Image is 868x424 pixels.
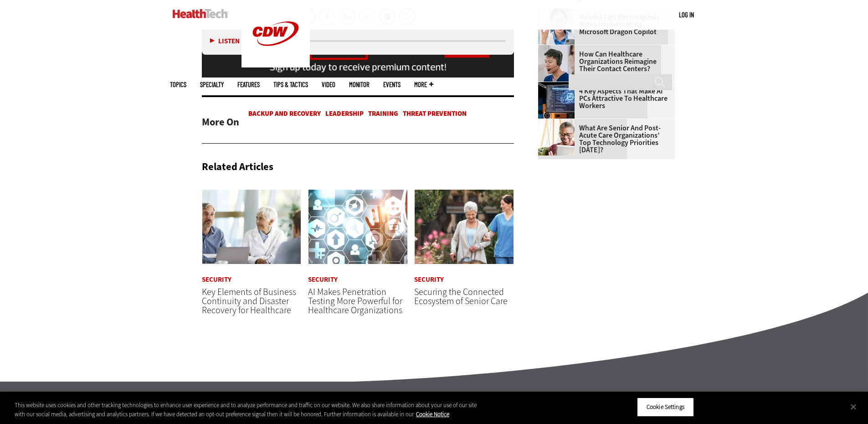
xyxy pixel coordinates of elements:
img: incident response team discusses around a table [202,189,302,264]
a: More information about your privacy [416,410,449,418]
a: Desktop monitor with brain AI concept [538,82,579,89]
button: Cookie Settings [637,398,694,417]
a: Features [237,81,260,88]
a: Security [202,276,231,283]
a: Threat Prevention [403,109,467,118]
a: Events [383,81,401,88]
button: Close [843,397,863,417]
span: Specialty [200,81,224,88]
a: Backup and Recovery [248,109,321,118]
a: Older person using tablet [538,119,579,126]
div: User menu [679,10,694,20]
a: Log in [679,10,694,19]
a: Tips & Tactics [273,81,308,88]
a: Securing the Connected Ecosystem of Senior Care [414,286,508,307]
a: Security [308,276,338,283]
a: What Are Senior and Post-Acute Care Organizations’ Top Technology Priorities [DATE]? [538,124,669,154]
img: Healthcare and hacking concept [308,189,408,264]
img: Older person using tablet [538,119,575,155]
h3: More On [202,113,239,131]
a: Security [414,276,444,283]
a: CDW [241,60,310,70]
a: AI Makes Penetration Testing More Powerful for Healthcare Organizations [308,286,402,316]
a: Video [322,81,335,88]
h3: Related Articles [202,162,273,172]
a: 4 Key Aspects That Make AI PCs Attractive to Healthcare Workers [538,88,669,109]
span: More [414,81,433,88]
a: MonITor [349,81,370,88]
a: Leadership [325,109,364,118]
span: Topics [170,81,186,88]
img: Desktop monitor with brain AI concept [538,82,575,119]
img: nurse walks with senior woman through a garden [414,189,514,264]
div: This website uses cookies and other tracking technologies to enhance user experience and to analy... [15,401,478,419]
img: Home [173,9,228,18]
a: Training [368,109,398,118]
a: Key Elements of Business Continuity and Disaster Recovery for Healthcare [202,286,296,316]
